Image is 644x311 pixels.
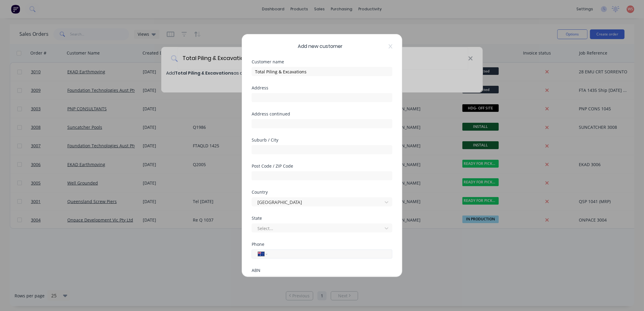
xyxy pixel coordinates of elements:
[252,216,392,220] div: State
[252,86,392,90] div: Address
[252,60,392,64] div: Customer name
[252,164,392,168] div: Post Code / ZIP Code
[298,43,343,50] span: Add new customer
[252,112,392,116] div: Address continued
[252,242,392,246] div: Phone
[252,190,392,194] div: Country
[252,138,392,142] div: Suburb / City
[252,268,392,273] div: ABN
